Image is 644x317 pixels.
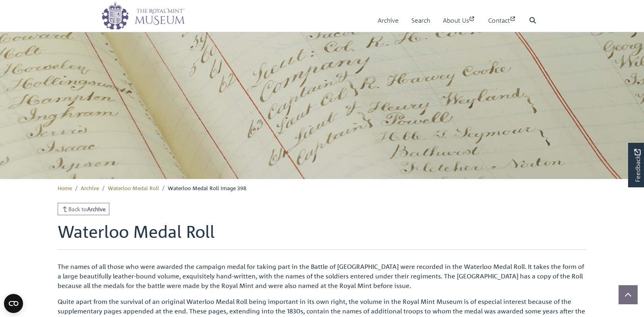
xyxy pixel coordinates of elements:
[58,263,584,290] span: The names of all those who were awarded the campaign medal for taking part in the Battle of [GEOG...
[87,205,106,212] strong: Archive
[168,184,246,191] span: Waterloo Medal Roll Image 398
[619,285,638,304] button: Scroll to top
[4,294,23,313] button: Open CMP widget
[81,184,99,191] a: Archive
[58,184,72,191] a: Home
[411,9,430,32] a: Search
[378,9,399,32] a: Archive
[488,9,516,32] a: Contact
[632,149,642,182] span: Feedback
[58,222,586,249] h1: Waterloo Medal Roll
[58,203,109,215] a: Back toArchive
[443,9,475,32] a: About Us
[108,184,159,191] a: Waterloo Medal Roll
[101,2,185,30] img: logo_wide.png
[628,143,644,187] a: Would you like to provide feedback?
